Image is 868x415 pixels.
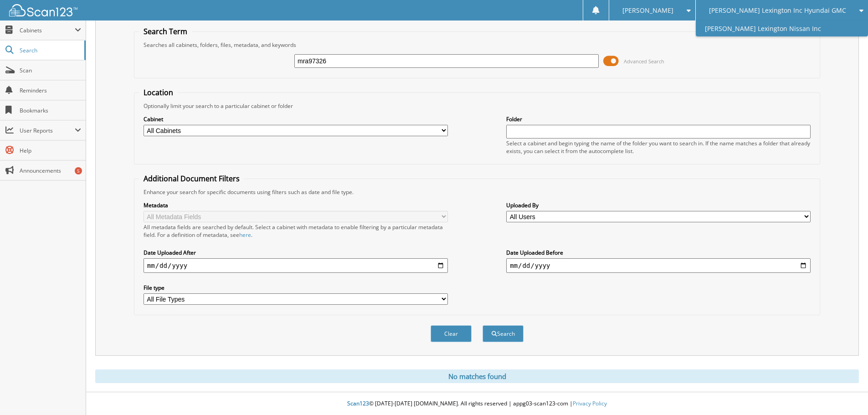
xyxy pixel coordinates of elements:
div: No matches found [95,369,859,383]
span: [PERSON_NAME] [622,8,673,13]
label: File type [144,284,448,292]
div: All metadata fields are searched by default. Select a cabinet with metadata to enable filtering b... [144,223,448,239]
span: Advanced Search [624,58,664,65]
button: Search [483,325,524,342]
input: start [144,258,448,273]
span: Scan123 [347,400,369,407]
label: Date Uploaded After [144,249,448,256]
div: Enhance your search for specific documents using filters such as date and file type. [139,188,815,196]
label: Folder [506,115,811,123]
input: end [506,258,811,273]
div: 5 [75,167,82,174]
div: © [DATE]-[DATE] [DOMAIN_NAME]. All rights reserved | appg03-scan123-com | [86,393,868,415]
label: Uploaded By [506,201,811,209]
img: scan123-logo-white.svg [9,4,77,16]
span: Announcements [20,167,81,174]
a: here [239,231,251,239]
label: Date Uploaded Before [506,249,811,256]
label: Metadata [144,201,448,209]
span: Scan [20,67,81,74]
span: Help [20,147,81,154]
iframe: Chat Widget [822,371,868,415]
span: Cabinets [20,26,75,34]
span: Reminders [20,87,81,94]
span: Bookmarks [20,107,81,114]
div: Optionally limit your search to a particular cabinet or folder [139,102,815,110]
span: [PERSON_NAME] Lexington Inc Hyundai GMC [709,8,846,13]
a: Privacy Policy [573,400,607,407]
span: User Reports [20,127,75,134]
legend: Search Term [139,26,192,36]
legend: Additional Document Filters [139,174,244,184]
button: Clear [431,325,472,342]
legend: Location [139,87,178,97]
span: Search [20,46,80,54]
div: Select a cabinet and begin typing the name of the folder you want to search in. If the name match... [506,139,811,155]
a: [PERSON_NAME] Lexington Nissan Inc [696,20,868,36]
label: Cabinet [144,115,448,123]
div: Searches all cabinets, folders, files, metadata, and keywords [139,41,815,49]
